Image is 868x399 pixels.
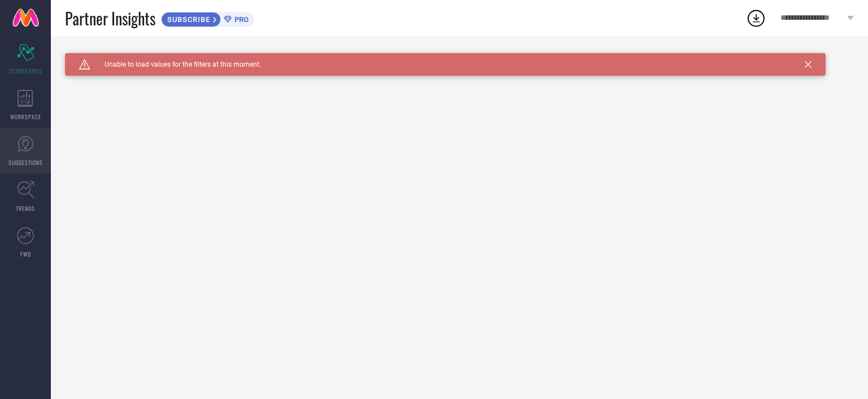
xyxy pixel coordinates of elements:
[746,8,766,28] div: Open download list
[10,112,41,121] span: WORKSPACE
[162,15,213,24] span: SUBSCRIBE
[16,204,35,212] span: TRENDS
[161,9,254,27] a: SUBSCRIBEPRO
[9,67,42,75] span: SCORECARDS
[65,7,155,30] span: Partner Insights
[232,15,249,24] span: PRO
[90,60,261,68] span: Unable to load values for the filters at this moment.
[8,158,43,167] span: SUGGESTIONS
[65,53,854,62] div: Unable to load filters at this moment. Please try later.
[20,250,31,258] span: FWD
